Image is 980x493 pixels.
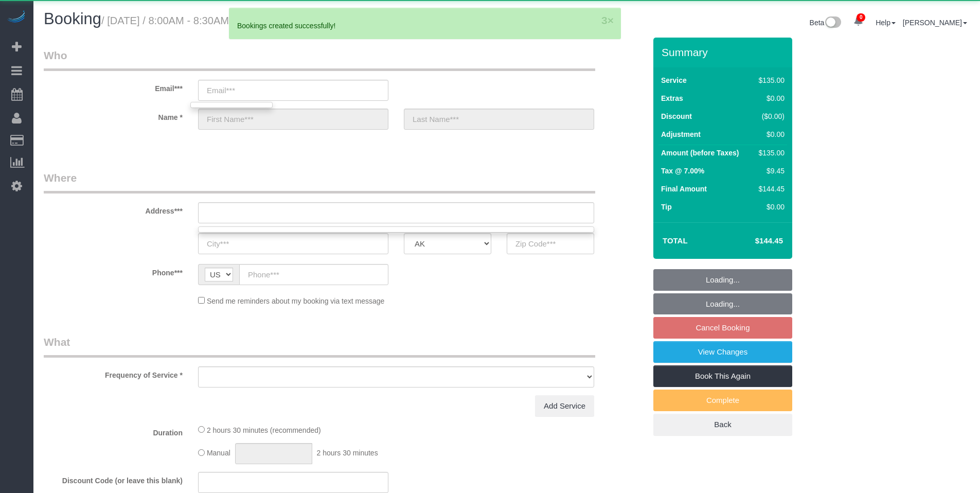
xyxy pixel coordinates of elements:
div: $0.00 [755,129,785,139]
strong: Total [663,236,688,245]
div: $144.45 [755,184,785,194]
label: Amount (before Taxes) [661,148,739,158]
button: 3 [601,15,608,26]
label: Adjustment [661,129,701,139]
span: Manual [207,449,230,457]
label: Duration [36,424,190,438]
label: Tax @ 7.00% [661,166,704,176]
div: $135.00 [755,148,785,158]
div: ($0.00) [755,111,785,121]
div: $0.00 [755,93,785,103]
a: Book This Again [653,365,792,387]
span: Send me reminders about my booking via text message [207,297,385,305]
small: / [DATE] / 8:00AM - 8:30AM / [PERSON_NAME] [101,15,323,26]
label: Name * [36,109,190,122]
span: 0 [857,13,865,22]
label: Final Amount [661,184,707,194]
a: View Changes [653,341,792,363]
button: × [608,15,614,26]
div: $9.45 [755,166,785,176]
label: Tip [661,202,672,212]
h3: Summary [662,46,787,58]
img: Automaid Logo [6,10,27,25]
span: 2 hours 30 minutes (recommended) [207,426,321,434]
a: 0 [848,10,868,33]
a: [PERSON_NAME] [903,19,967,27]
h4: $144.45 [724,237,783,245]
img: New interface [824,16,841,30]
a: Add Service [535,395,594,417]
legend: What [44,334,595,358]
a: Back [653,414,792,435]
div: $135.00 [755,75,785,85]
label: Frequency of Service * [36,366,190,380]
legend: Where [44,170,595,193]
a: Beta [810,19,842,27]
span: Booking [44,10,101,28]
a: Help [876,19,896,27]
legend: Who [44,48,595,71]
label: Discount [661,111,692,121]
span: 2 hours 30 minutes [317,449,378,457]
div: Bookings created successfully! [237,21,613,31]
label: Discount Code (or leave this blank) [36,472,190,486]
div: $0.00 [755,202,785,212]
label: Extras [661,93,683,103]
label: Service [661,75,687,85]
